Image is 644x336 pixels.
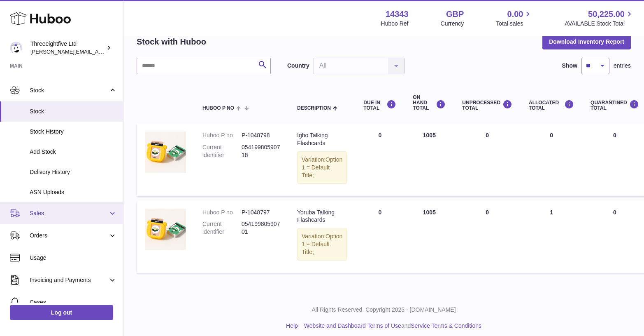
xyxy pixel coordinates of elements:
[613,132,616,139] span: 0
[565,9,634,28] a: 50,225.00 AVAILABLE Stock Total
[405,200,454,273] td: 1005
[130,306,637,314] p: All Rights Reserved. Copyright 2025 - [DOMAIN_NAME]
[363,100,396,111] div: DUE IN TOTAL
[202,143,242,159] dt: Current identifier
[297,132,347,147] div: Igbo Talking Flashcards
[30,148,117,156] span: Add Stock
[10,305,113,320] a: Log out
[30,209,108,217] span: Sales
[565,20,634,28] span: AVAILABLE Stock Total
[302,233,342,255] span: Option 1 = Default Title;
[355,200,405,273] td: 0
[30,40,105,56] div: Threeeightfive Ltd
[496,20,532,28] span: Total sales
[462,100,512,111] div: UNPROCESSED Total
[529,100,574,111] div: ALLOCATED Total
[521,200,582,273] td: 1
[446,9,464,20] strong: GBP
[242,209,281,216] dd: P-1048797
[302,156,342,179] span: Option 1 = Default Title;
[614,62,631,70] span: entries
[202,106,234,111] span: Huboo P no
[454,123,521,196] td: 0
[454,200,521,273] td: 0
[30,232,108,240] span: Orders
[30,108,117,115] span: Stock
[137,36,206,47] h2: Stock with Huboo
[297,228,347,261] div: Variation:
[304,322,401,329] a: Website and Dashboard Terms of Use
[521,123,582,196] td: 0
[301,322,481,330] li: and
[10,42,22,54] img: james@threeeightfive.co
[202,220,242,236] dt: Current identifier
[242,132,281,139] dd: P-1048798
[405,123,454,196] td: 1005
[242,143,281,159] dd: 05419980590718
[30,254,117,262] span: Usage
[30,276,108,284] span: Invoicing and Payments
[588,9,625,20] span: 50,225.00
[562,62,577,70] label: Show
[381,20,409,28] div: Huboo Ref
[286,322,298,329] a: Help
[202,132,242,139] dt: Huboo P no
[413,95,446,111] div: ON HAND Total
[441,20,464,28] div: Currency
[613,209,616,216] span: 0
[30,188,117,196] span: ASN Uploads
[591,100,639,111] div: QUARANTINED Total
[287,62,309,70] label: Country
[542,34,631,49] button: Download Inventory Report
[411,322,481,329] a: Service Terms & Conditions
[242,220,281,236] dd: 05419980590701
[386,9,409,20] strong: 14343
[30,48,165,55] span: [PERSON_NAME][EMAIL_ADDRESS][DOMAIN_NAME]
[30,298,117,306] span: Cases
[145,132,186,173] img: product image
[202,209,242,216] dt: Huboo P no
[30,128,117,136] span: Stock History
[355,123,405,196] td: 0
[297,209,347,224] div: Yoruba Talking Flashcards
[297,106,331,111] span: Description
[30,87,108,94] span: Stock
[145,209,186,250] img: product image
[507,9,523,20] span: 0.00
[297,151,347,184] div: Variation:
[30,168,117,176] span: Delivery History
[496,9,532,28] a: 0.00 Total sales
